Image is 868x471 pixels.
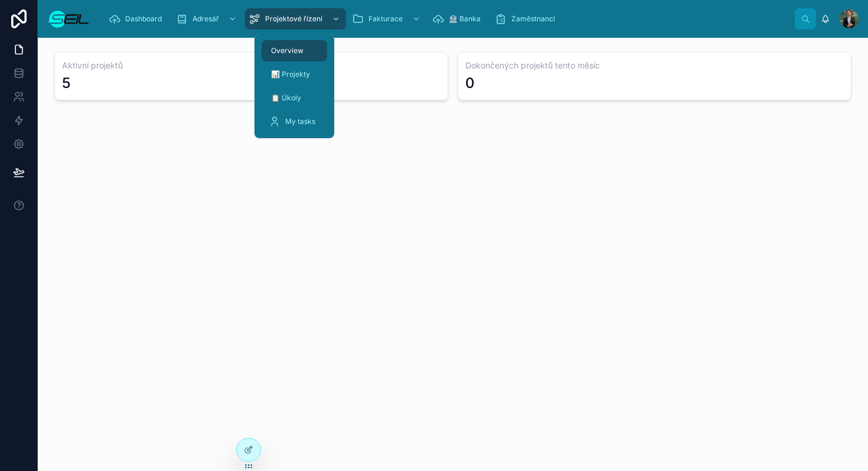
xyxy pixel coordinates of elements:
[429,8,489,30] a: 🏦 Banka
[172,8,243,30] a: Adresář
[511,14,555,24] span: Zaměstnanci
[125,14,162,24] span: Dashboard
[285,117,315,126] span: My tasks
[271,70,310,79] span: 📊 Projekty
[348,8,426,30] a: Fakturace
[491,8,563,30] a: Zaměstnanci
[262,87,327,109] a: 📋 Úkoly
[99,6,795,32] div: scrollable content
[271,93,301,103] span: 📋 Úkoly
[47,9,90,28] img: App logo
[62,60,440,71] h3: Aktivní projektů
[245,8,346,30] a: Projektové řízení
[262,64,327,85] a: 📊 Projekty
[265,14,322,24] span: Projektové řízení
[465,60,844,71] h3: Dokončených projektů tento měsíc
[449,14,481,24] span: 🏦 Banka
[262,40,327,61] a: Overview
[105,8,170,30] a: Dashboard
[465,74,475,93] div: 0
[62,74,70,93] div: 5
[368,14,403,24] span: Fakturace
[262,111,327,132] a: My tasks
[271,46,304,55] span: Overview
[192,14,219,24] span: Adresář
